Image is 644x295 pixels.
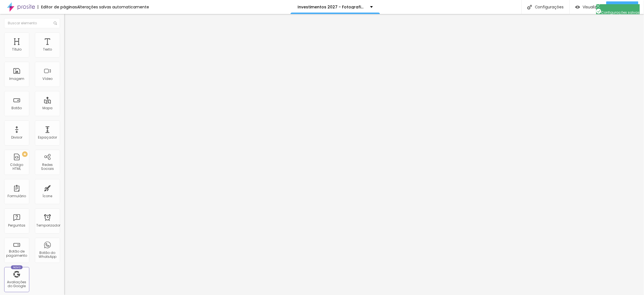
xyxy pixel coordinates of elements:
[36,223,60,228] font: Temporizador
[7,280,27,288] font: Avaliações do Google
[606,1,638,13] button: Publicar
[8,223,25,228] font: Perguntas
[11,135,22,140] font: Divisor
[8,194,26,198] font: Formulário
[10,162,23,171] font: Código HTML
[9,76,24,81] font: Imagem
[54,22,57,25] img: Ícone
[42,106,52,110] font: Mapa
[601,10,640,15] font: Configurações salvas
[39,250,56,259] font: Botão do WhatsApp
[13,266,21,269] font: Novo
[41,4,77,10] font: Editor de páginas
[43,47,52,52] font: Texto
[575,5,580,9] img: view-1.svg
[77,4,149,10] font: Alterações salvas automaticamente
[64,14,644,295] iframe: Editor
[42,76,52,81] font: Vídeo
[41,162,54,171] font: Redes Sociais
[12,47,21,52] font: Título
[527,5,532,9] img: Ícone
[298,4,426,10] font: Investimentos 2027 - Fotografia de Casamento - Darin Photos
[570,1,606,13] button: Visualizar
[535,4,564,10] font: Configurações
[38,135,57,140] font: Espaçador
[6,249,27,258] font: Botão de pagamento
[4,18,60,28] input: Buscar elemento
[43,194,52,198] font: Ícone
[12,106,22,110] font: Botão
[596,4,600,8] img: Ícone
[596,9,601,14] img: Ícone
[583,4,601,10] font: Visualizar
